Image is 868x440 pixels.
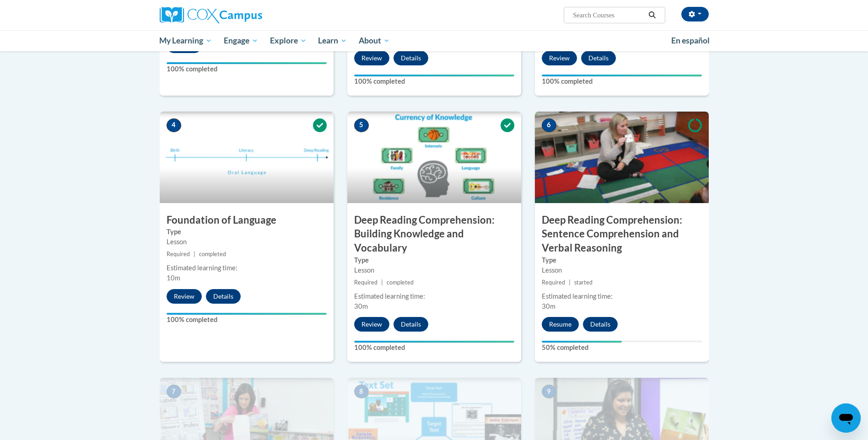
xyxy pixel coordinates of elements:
h3: Deep Reading Comprehension: Building Knowledge and Vocabulary [347,213,521,255]
div: Your progress [542,75,702,76]
div: Your progress [167,313,327,315]
img: Course Image [535,112,709,203]
div: Estimated learning time: [167,263,327,273]
button: Search [645,10,659,21]
div: Your progress [354,341,514,343]
button: Details [581,51,616,65]
a: My Learning [154,30,218,51]
div: Lesson [167,237,327,247]
span: 10m [167,274,180,282]
span: Required [354,279,377,286]
div: Your progress [542,341,622,343]
div: Estimated learning time: [354,291,514,301]
span: About [359,35,390,46]
a: Learn [312,30,353,51]
div: Your progress [167,62,327,64]
button: Review [167,289,202,304]
h3: Foundation of Language [160,213,334,227]
span: | [194,251,195,258]
button: Review [354,51,389,65]
span: 9 [542,385,556,398]
a: Engage [218,30,264,51]
a: About [353,30,396,51]
button: Resume [542,317,579,332]
label: 100% completed [167,64,327,74]
label: Type [542,255,702,265]
span: 6 [542,118,556,132]
span: | [381,279,383,286]
span: 30m [354,302,368,310]
img: Course Image [347,112,521,203]
button: Details [206,289,241,304]
img: Cox Campus [160,7,262,23]
span: Required [542,279,565,286]
button: Account Settings [681,7,709,21]
span: 5 [354,118,369,132]
div: Main menu [146,30,722,51]
span: completed [199,251,226,258]
h3: Deep Reading Comprehension: Sentence Comprehension and Verbal Reasoning [535,213,709,255]
span: completed [387,279,414,286]
span: Learn [318,35,347,46]
span: Engage [224,35,258,46]
label: 100% completed [167,315,327,325]
label: Type [354,255,514,265]
span: 8 [354,385,369,398]
iframe: Button to launch messaging window, conversation in progress [831,403,861,433]
a: Explore [264,30,313,51]
label: 100% completed [354,343,514,353]
span: En español [671,36,710,45]
div: Your progress [354,75,514,76]
span: | [569,279,571,286]
img: Course Image [160,112,334,203]
div: Lesson [354,265,514,275]
span: 7 [167,385,181,398]
span: Explore [270,35,307,46]
input: Search Courses [572,10,645,21]
button: Details [583,317,618,332]
label: 100% completed [354,76,514,86]
div: Lesson [542,265,702,275]
label: 50% completed [542,343,702,353]
span: Required [167,251,190,258]
span: started [574,279,593,286]
div: Estimated learning time: [542,291,702,301]
span: 30m [542,302,555,310]
a: En español [665,31,716,50]
button: Review [542,51,577,65]
label: 100% completed [542,76,702,86]
a: Cox Campus [160,7,334,23]
button: Details [394,317,428,332]
span: 4 [167,118,181,132]
button: Review [354,317,389,332]
label: Type [167,227,327,237]
button: Details [394,51,428,65]
span: My Learning [159,35,212,46]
